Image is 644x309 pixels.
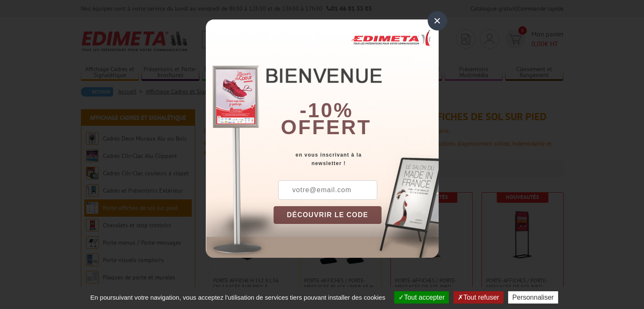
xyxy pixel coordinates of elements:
font: offert [281,116,371,138]
button: DÉCOUVRIR LE CODE [274,206,382,224]
button: Tout accepter [394,291,449,303]
div: en vous inscrivant à la newsletter ! [274,151,439,168]
span: En poursuivant votre navigation, vous acceptez l'utilisation de services tiers pouvant installer ... [86,294,390,301]
div: × [428,11,447,30]
button: Personnaliser (fenêtre modale) [508,291,558,303]
b: -10% [300,99,353,121]
input: votre@email.com [278,180,377,200]
button: Tout refuser [453,291,503,303]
